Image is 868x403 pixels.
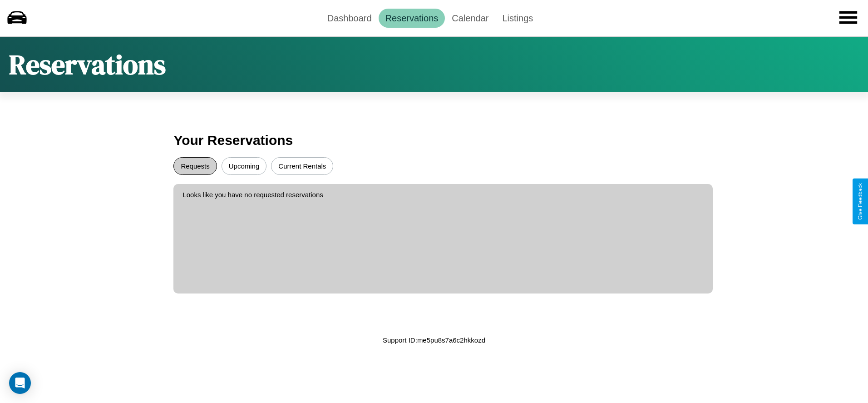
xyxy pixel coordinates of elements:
button: Requests [173,157,217,175]
div: Give Feedback [857,183,863,220]
h3: Your Reservations [173,128,694,153]
p: Support ID: me5pu8s7a6c2hkkozd [383,334,485,346]
div: Open Intercom Messenger [9,372,31,394]
a: Dashboard [321,9,379,28]
button: Upcoming [222,157,267,175]
a: Listings [495,9,540,28]
a: Reservations [379,9,445,28]
button: Current Rentals [271,157,333,175]
p: Looks like you have no requested reservations [182,189,703,201]
a: Calendar [445,9,495,28]
h1: Reservations [9,46,166,83]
